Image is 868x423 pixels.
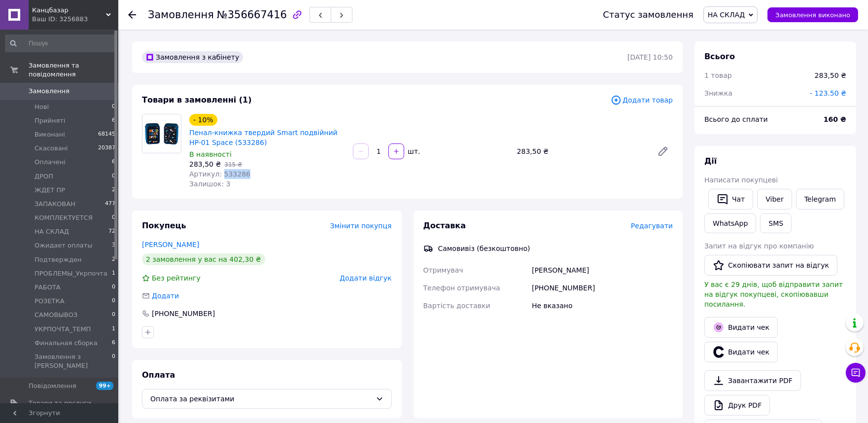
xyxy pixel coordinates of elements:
[704,89,732,97] span: Знижка
[224,161,242,168] span: 315 ₴
[112,186,115,195] span: 2
[142,370,175,380] span: Оплата
[112,255,115,264] span: 2
[32,15,118,24] div: Ваш ID: 3256883
[105,200,115,209] span: 477
[189,180,231,188] span: Залишок: 3
[35,158,66,167] span: Оплачені
[35,116,65,125] span: Прийняті
[611,95,673,106] span: Додати товар
[142,241,199,248] a: [PERSON_NAME]
[29,61,118,79] span: Замовлення та повідомлення
[142,253,265,265] div: 2 замовлення у вас на 402,30 ₴
[29,87,69,96] span: Замовлення
[35,130,65,139] span: Виконані
[35,186,65,195] span: ЖДЕТ ПР
[530,297,675,315] div: Не вказано
[98,144,115,153] span: 20387
[35,283,61,292] span: РАБОТА
[112,311,115,319] span: 0
[112,269,115,278] span: 1
[35,200,75,209] span: ЗАПАКОВАН
[152,292,179,300] span: Додати
[35,227,69,236] span: НА СКЛАД
[340,274,391,282] span: Додати відгук
[112,283,115,292] span: 0
[796,189,844,210] a: Telegram
[112,325,115,334] span: 1
[708,189,753,210] button: Чат
[128,10,136,20] div: Повернутися назад
[112,213,115,222] span: 0
[35,339,98,348] span: Финальная сборка
[142,95,252,105] span: Товари в замовленні (1)
[142,114,181,153] img: Пенал-книжка твердий Smart подвійний HP-01 Space (533286)
[35,172,53,181] span: ДРОП
[704,317,778,338] button: Видати чек
[704,342,778,362] button: Видати чек
[32,6,106,15] span: Канцбазар
[513,144,649,158] div: 283,50 ₴
[704,115,768,123] span: Всього до сплати
[767,7,858,22] button: Замовлення виконано
[98,130,115,139] span: 68145
[704,242,814,250] span: Запит на відгук про компанію
[436,244,533,253] div: Самовивіз (безкоштовно)
[530,261,675,279] div: [PERSON_NAME]
[704,71,732,79] span: 1 товар
[631,222,673,230] span: Редагувати
[112,172,115,181] span: 0
[150,393,372,404] span: Оплата за реквізитами
[189,129,338,146] a: Пенал-книжка твердий Smart подвійний HP-01 Space (533286)
[5,35,116,52] input: Пошук
[35,255,81,264] span: Подтвержден
[35,241,93,250] span: Ожидает оплаты
[112,297,115,306] span: 0
[189,150,232,158] span: В наявності
[112,352,115,370] span: 0
[760,213,792,233] button: SMS
[151,309,216,318] div: [PHONE_NUMBER]
[423,266,463,274] span: Отримувач
[653,141,673,161] a: Редагувати
[112,116,115,125] span: 6
[810,89,846,97] span: - 123.50 ₴
[142,51,243,63] div: Замовлення з кабінету
[530,279,675,297] div: [PHONE_NUMBER]
[423,284,500,292] span: Телефон отримувача
[775,11,850,19] span: Замовлення виконано
[108,227,115,236] span: 72
[405,146,421,156] div: шт.
[704,281,843,308] span: У вас є 29 днів, щоб відправити запит на відгук покупцеві, скопіювавши посилання.
[423,302,490,310] span: Вартість доставки
[112,241,115,250] span: 3
[29,399,91,408] span: Товари та послуги
[217,9,287,21] span: №356667416
[35,269,107,278] span: ПРОБЛЕМЫ_Укрпочта
[330,222,392,230] span: Змінити покупця
[35,103,49,111] span: Нові
[152,274,201,282] span: Без рейтингу
[35,297,65,306] span: РОЗЕТКА
[627,53,673,61] time: [DATE] 10:50
[189,160,221,168] span: 283,50 ₴
[189,114,217,126] div: - 10%
[148,9,214,21] span: Замовлення
[815,70,846,80] div: 283,50 ₴
[603,10,694,20] div: Статус замовлення
[96,382,113,390] span: 99+
[704,213,756,233] a: WhatsApp
[704,255,837,276] button: Скопіювати запит на відгук
[112,158,115,167] span: 6
[423,221,466,230] span: Доставка
[142,221,186,230] span: Покупець
[35,144,68,153] span: Скасовані
[35,213,93,222] span: КОМПЛЕКТУЕТСЯ
[35,311,77,319] span: САМОВЫВОЗ
[846,363,866,383] button: Чат з покупцем
[708,11,745,19] span: НА СКЛАД
[112,339,115,348] span: 6
[29,382,76,390] span: Повідомлення
[824,115,846,123] b: 160 ₴
[757,189,792,210] a: Viber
